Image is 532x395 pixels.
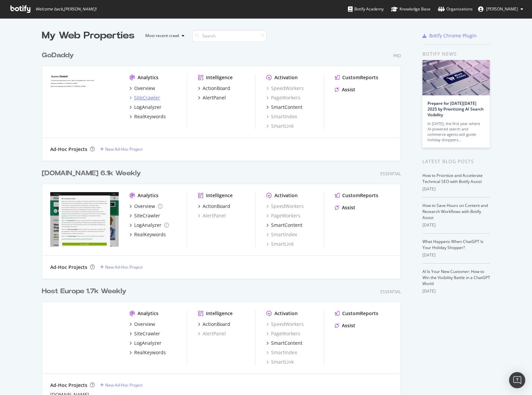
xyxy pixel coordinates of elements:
a: ActionBoard [198,203,230,210]
a: Assist [335,204,355,211]
div: Ad-Hoc Projects [50,264,87,271]
div: CustomReports [342,74,378,81]
a: ActionBoard [198,85,230,92]
div: Host Europe 1.7k Weekly [42,286,126,296]
a: Overview [129,203,162,210]
a: SmartLink [266,359,294,365]
a: SmartContent [266,340,302,346]
div: SmartIndex [266,349,297,356]
a: Prepare for [DATE][DATE] 2025 by Prioritizing AI Search Visibility [427,100,484,118]
div: SiteCrawler [134,330,160,337]
div: New Ad-Hoc Project [105,264,143,270]
div: Open Intercom Messenger [509,372,525,388]
a: SmartLink [266,241,294,247]
a: SpeedWorkers [266,203,304,210]
a: Host Europe 1.7k Weekly [42,286,129,296]
a: New Ad-Hoc Project [100,382,143,388]
a: SiteCrawler [129,94,160,101]
a: CustomReports [335,310,378,317]
a: LogAnalyzer [129,104,161,111]
div: Organizations [438,6,473,12]
div: New Ad-Hoc Project [105,382,143,388]
div: Assist [342,204,355,211]
a: New Ad-Hoc Project [100,264,143,270]
a: Botify Chrome Plugin [422,32,477,39]
div: Botify Chrome Plugin [429,32,477,39]
input: Search [193,30,267,42]
div: [DATE] [422,288,490,294]
a: LogAnalyzer [129,340,161,346]
div: My Web Properties [42,29,135,42]
a: PageWorkers [266,212,300,219]
a: SmartIndex [266,113,297,120]
div: Overview [134,203,155,210]
img: Prepare for Black Friday 2025 by Prioritizing AI Search Visibility [422,60,490,95]
div: Analytics [138,310,158,317]
a: Assist [335,86,355,93]
div: Assist [342,86,355,93]
span: Mike Tekula [486,6,518,12]
img: df.eu [50,192,119,247]
a: How to Prioritize and Accelerate Technical SEO with Botify Assist [422,173,483,184]
div: Essential [380,289,401,295]
div: RealKeywords [134,113,166,120]
div: SmartContent [271,104,302,111]
div: [DATE] [422,222,490,228]
button: Most recent crawl [140,30,187,41]
a: PageWorkers [266,94,300,101]
div: ActionBoard [203,321,230,328]
div: SpeedWorkers [266,85,304,92]
div: Intelligence [206,192,233,199]
a: ActionBoard [198,321,230,328]
div: ActionBoard [203,203,230,210]
div: Most recent crawl [145,34,179,38]
a: Assist [335,322,355,329]
div: ActionBoard [203,85,230,92]
a: AI Is Your New Customer: How to Win the Visibility Battle in a ChatGPT World [422,269,490,286]
img: godaddy.com [50,74,119,129]
div: Analytics [138,74,158,81]
a: [DOMAIN_NAME] 6.1k Weekly [42,169,144,178]
div: RealKeywords [134,349,166,356]
a: CustomReports [335,74,378,81]
a: GoDaddy [42,51,77,60]
div: SmartContent [271,222,302,229]
div: SpeedWorkers [266,321,304,328]
a: SmartContent [266,104,302,111]
div: Knowledge Base [391,6,431,12]
a: SmartLink [266,123,294,129]
a: LogAnalyzer [129,222,169,229]
a: SiteCrawler [129,212,160,219]
div: Latest Blog Posts [422,158,490,165]
a: RealKeywords [129,349,166,356]
div: Analytics [138,192,158,199]
a: SmartContent [266,222,302,229]
div: AlertPanel [198,212,226,219]
div: Activation [274,74,298,81]
div: [DATE] [422,186,490,192]
div: Botify Academy [348,6,384,12]
div: Intelligence [206,310,233,317]
div: [DOMAIN_NAME] 6.1k Weekly [42,169,141,178]
div: Essential [380,171,401,177]
div: SiteCrawler [134,212,160,219]
div: Overview [134,321,155,328]
div: Activation [274,310,298,317]
a: SmartIndex [266,231,297,238]
a: AlertPanel [198,330,226,337]
div: Intelligence [206,74,233,81]
div: Activation [274,192,298,199]
div: RealKeywords [134,231,166,238]
div: Assist [342,322,355,329]
a: AlertPanel [198,94,226,101]
div: AlertPanel [203,94,226,101]
div: Ad-Hoc Projects [50,382,87,389]
div: LogAnalyzer [134,104,161,111]
div: SiteCrawler [134,94,160,101]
